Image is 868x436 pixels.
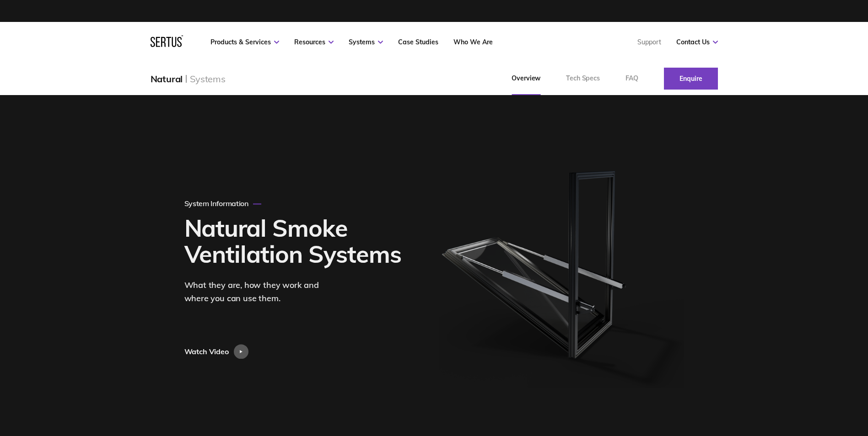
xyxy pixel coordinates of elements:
a: Who We Are [453,38,493,46]
div: Systems [190,73,226,85]
a: Case Studies [398,38,438,46]
div: Natural [151,73,183,85]
div: Watch Video [184,345,229,359]
a: Contact Us [676,38,718,46]
a: Products & Services [210,38,279,46]
div: System Information [184,199,261,208]
a: Tech Specs [553,62,613,95]
a: Support [637,38,661,46]
div: What they are, how they work and where you can use them. [184,279,335,305]
a: Systems [349,38,383,46]
a: Resources [294,38,334,46]
a: FAQ [613,62,651,95]
h1: Natural Smoke Ventilation Systems [184,215,410,267]
a: Enquire [664,68,718,90]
